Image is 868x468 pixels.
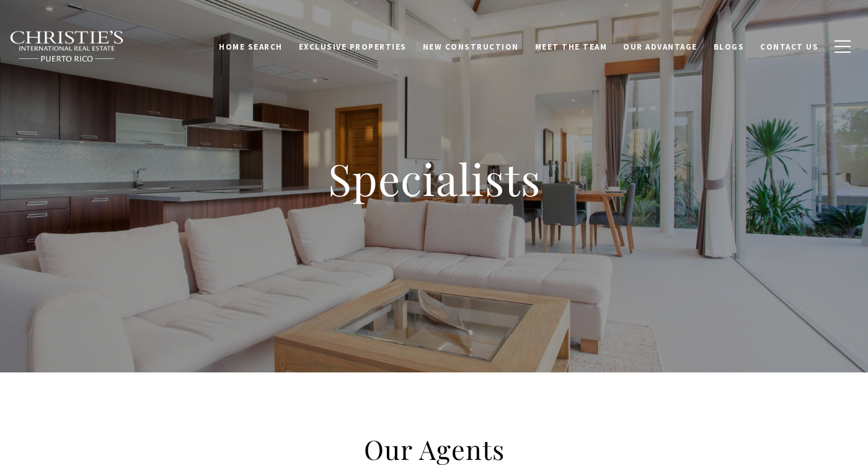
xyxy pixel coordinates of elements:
a: Our Advantage [615,34,706,58]
h1: Specialists [186,151,682,206]
span: New Construction [423,40,519,51]
span: Our Advantage [623,40,697,51]
a: Meet the Team [527,34,616,58]
span: Contact Us [760,40,818,51]
a: Blogs [706,34,753,58]
a: Home Search [211,34,291,58]
span: Blogs [714,40,745,51]
span: Exclusive Properties [299,40,407,51]
a: Exclusive Properties [291,34,415,58]
h2: Our Agents [167,432,701,467]
a: New Construction [415,34,527,58]
img: Christie's International Real Estate black text logo [9,30,125,63]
